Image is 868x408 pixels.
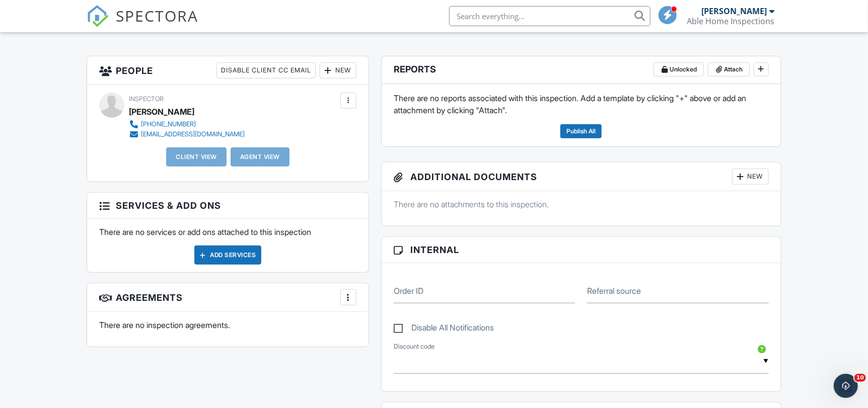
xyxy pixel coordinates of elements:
label: Order ID [394,285,423,296]
a: [EMAIL_ADDRESS][DOMAIN_NAME] [129,129,245,139]
span: Inspector [129,95,164,103]
div: Able Home Inspections [687,16,775,26]
p: There are no inspection agreements. [99,319,356,331]
label: Referral source [587,285,641,296]
p: There are no attachments to this inspection. [394,199,769,210]
h3: Services & Add ons [87,193,369,219]
label: Disable All Notifications [394,323,494,336]
div: [PERSON_NAME] [129,104,194,119]
span: SPECTORA [116,5,198,26]
div: New [732,169,769,185]
span: 10 [854,374,866,382]
h3: Additional Documents [382,162,781,191]
img: The Best Home Inspection Software - Spectora [87,5,109,27]
h3: Agreements [87,283,369,312]
h3: Internal [382,237,781,263]
a: [PHONE_NUMBER] [129,119,245,129]
div: There are no services or add ons attached to this inspection [87,219,369,272]
div: Disable Client CC Email [216,62,316,78]
div: [PHONE_NUMBER] [141,120,196,128]
div: New [320,62,356,78]
div: Add Services [194,246,261,265]
a: SPECTORA [87,14,198,35]
iframe: Intercom live chat [834,374,858,398]
input: Search everything... [449,6,650,26]
div: [EMAIL_ADDRESS][DOMAIN_NAME] [141,130,245,138]
div: [PERSON_NAME] [702,6,767,16]
h3: People [87,56,369,85]
label: Discount code [394,342,435,351]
